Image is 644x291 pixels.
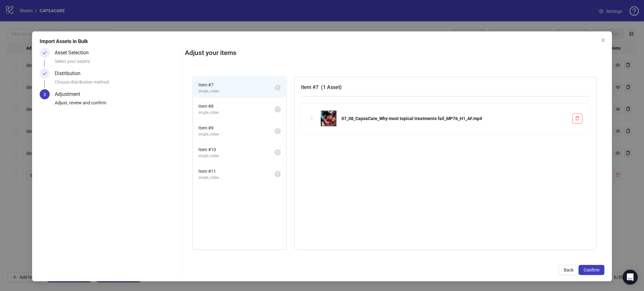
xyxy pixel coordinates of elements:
[198,131,275,137] span: single_video
[275,171,281,177] sup: 1
[321,111,336,126] img: 07_08_CapsaCare_Why most topical treatments fail_MP76_H1_AF.mp4
[310,116,314,121] span: holder
[598,35,608,45] button: Close
[623,270,638,285] div: Open Intercom Messenger
[276,107,279,112] span: 1
[579,265,604,275] button: Confirm
[55,99,180,110] div: Adjust, review and confirm
[198,146,275,153] span: Item # 10
[42,71,47,76] span: check
[198,81,275,88] span: Item # 7
[43,92,46,97] span: 3
[275,149,281,156] sup: 1
[276,172,279,176] span: 1
[55,79,180,89] div: Choose distribution method
[572,113,582,124] button: Delete
[40,38,604,45] div: Import Assets in Bulk
[185,48,604,58] h2: Adjust your items
[276,129,279,133] span: 1
[309,115,316,122] div: holder
[198,110,275,116] span: single_video
[42,51,47,55] span: check
[198,103,275,110] span: Item # 8
[564,267,574,272] span: Back
[198,153,275,159] span: single_video
[198,124,275,131] span: Item # 9
[198,168,275,175] span: Item # 11
[275,128,281,134] sup: 1
[575,116,580,120] span: delete
[55,69,86,79] div: Distribution
[55,89,85,99] div: Adjustment
[198,175,275,181] span: single_video
[301,83,590,91] h3: Item # 7
[601,38,606,43] span: close
[584,267,599,272] span: Confirm
[321,84,342,90] span: ( 1 Asset )
[276,85,279,90] span: 1
[341,115,567,122] div: 07_08_CapsaCare_Why most topical treatments fail_MP76_H1_AF.mp4
[55,48,94,58] div: Asset Selection
[275,106,281,113] sup: 1
[559,265,579,275] button: Back
[198,88,275,94] span: single_video
[276,150,279,155] span: 1
[275,85,281,91] sup: 1
[55,58,180,69] div: Select your assets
